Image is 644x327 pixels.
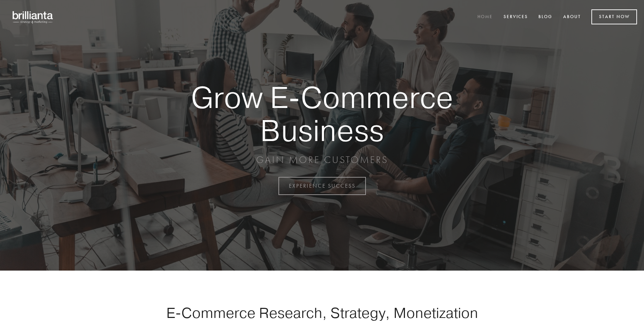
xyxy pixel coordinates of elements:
a: EXPERIENCE SUCCESS [278,177,366,195]
a: About [559,11,585,23]
p: GAIN MORE CUSTOMERS [167,154,477,166]
a: Blog [534,11,557,23]
h1: E-Commerce Research, Strategy, Monetization [144,304,500,321]
a: Start Now [591,9,637,24]
a: Home [473,11,497,23]
strong: Grow E-Commerce Business [167,81,477,147]
a: Services [499,11,532,23]
img: brillianta - research, strategy, marketing [7,7,59,27]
